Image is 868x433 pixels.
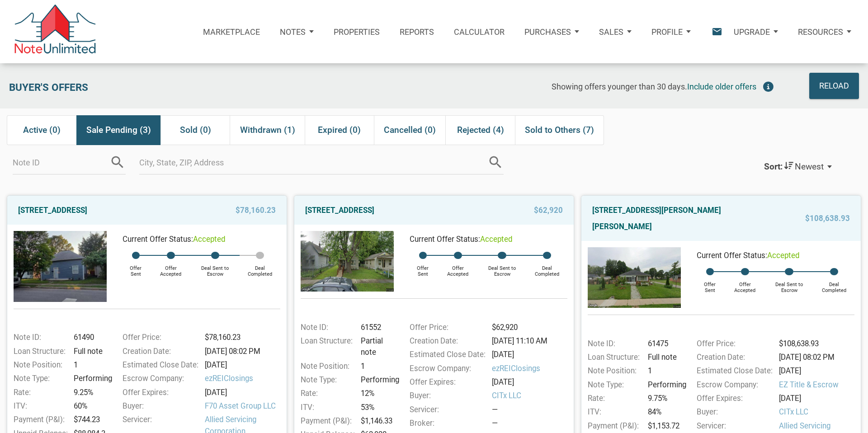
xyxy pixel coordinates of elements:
[405,335,488,347] div: Creation Date:
[405,404,488,415] div: Servicer:
[645,393,686,404] div: 9.75%
[711,26,723,38] i: email
[334,27,380,37] p: Properties
[118,359,201,371] div: Estimated Close Date:
[645,379,686,391] div: Performing
[819,78,849,94] div: Reload
[642,12,701,52] a: Profile
[180,122,211,138] span: Sold (0)
[583,352,645,363] div: Loan Structure:
[457,122,504,138] span: Rejected (4)
[514,15,589,48] button: Purchases
[765,275,814,294] div: Deal Sent to Escrow
[23,122,61,138] span: Active (0)
[9,332,71,343] div: Note ID:
[489,322,572,333] div: $62,920
[514,12,589,52] a: Purchases
[651,27,683,37] p: Profile
[755,154,841,179] button: Sort:Newest
[358,374,399,386] div: Performing
[202,332,285,343] div: $78,160.23
[645,338,686,349] div: 61475
[489,335,572,347] div: [DATE] 11:10 AM
[358,322,399,333] div: 61552
[805,210,850,226] span: $108,638.93
[109,154,126,170] i: search
[318,122,361,138] span: Expired (0)
[405,363,488,374] div: Escrow Company:
[697,251,767,260] span: Current Offer Status:
[193,235,226,244] span: accepted
[764,162,783,172] div: Sort:
[583,338,645,349] div: Note ID:
[118,373,201,384] div: Escrow Company:
[583,420,645,432] div: Payment (P&I):
[358,361,399,372] div: 1
[788,15,861,48] button: Resources
[324,12,390,52] a: Properties
[9,414,71,425] div: Payment (P&I):
[193,12,270,52] button: Marketplace
[515,115,604,145] div: Sold to Others (7)
[524,27,571,37] p: Purchases
[5,73,262,99] div: Buyer's Offers
[694,275,725,294] div: Offer Sent
[645,406,686,418] div: 84%
[14,5,97,59] img: NoteUnlimited
[454,27,505,37] p: Calculator
[767,251,800,260] span: accepted
[118,332,201,343] div: Offer Price:
[14,231,107,302] img: 583147
[374,115,445,145] div: Cancelled (0)
[583,393,645,404] div: Rate:
[305,115,374,145] div: Expired (0)
[118,346,201,357] div: Creation Date:
[76,115,160,145] div: Sale Pending (3)
[487,154,504,170] i: search
[701,12,724,52] button: email
[589,15,642,48] button: Sales
[492,418,572,429] div: —
[492,390,572,401] span: CITx LLC
[9,373,71,384] div: Note Type:
[795,162,824,172] span: Newest
[230,115,304,145] div: Withdrawn (1)
[240,122,295,138] span: Withdrawn (1)
[645,365,686,377] div: 1
[9,359,71,371] div: Note Position:
[358,415,399,427] div: $1,146.33
[438,259,478,278] div: Offer Accepted
[151,259,191,278] div: Offer Accepted
[724,12,788,52] a: Upgrade
[203,27,260,37] p: Marketplace
[9,387,71,398] div: Rate:
[589,12,642,52] a: Sales
[270,12,324,52] a: Notes
[776,338,859,349] div: $108,638.93
[13,150,109,174] input: Note ID
[270,15,324,48] button: Notes
[445,115,515,145] div: Rejected (4)
[123,235,193,244] span: Current Offer Status:
[405,377,488,388] div: Offer Expires:
[779,406,859,418] span: CITx LLC
[405,418,488,429] div: Broker:
[405,349,488,360] div: Estimated Close Date:
[489,377,572,388] div: [DATE]
[71,400,112,412] div: 60%
[480,235,513,244] span: accepted
[583,379,645,391] div: Note Type:
[296,335,358,358] div: Loan Structure:
[692,406,775,418] div: Buyer:
[527,259,567,278] div: Deal Completed
[296,415,358,427] div: Payment (P&I):
[410,235,480,244] span: Current Offer Status:
[583,406,645,418] div: ITV:
[18,202,87,218] a: [STREET_ADDRESS]
[202,359,285,371] div: [DATE]
[9,400,71,412] div: ITV:
[86,122,151,138] span: Sale Pending (3)
[71,359,112,371] div: 1
[236,202,276,218] span: $78,160.23
[7,115,76,145] div: Active (0)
